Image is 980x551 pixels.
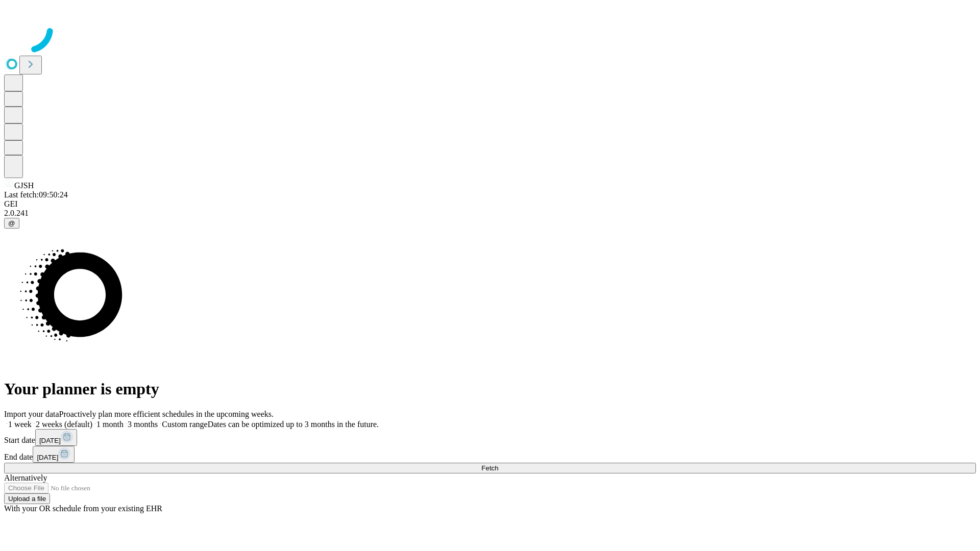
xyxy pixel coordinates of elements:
[4,504,162,513] span: With your OR schedule from your existing EHR
[4,493,50,504] button: Upload a file
[96,420,124,429] span: 1 month
[208,420,379,429] span: Dates can be optimized up to 3 months in the future.
[4,199,976,209] div: GEI
[59,410,274,418] span: Proactively plan more efficient schedules in the upcoming weeks.
[37,454,58,461] span: [DATE]
[8,420,32,429] span: 1 week
[35,429,77,446] button: [DATE]
[36,420,92,429] span: 2 weeks (default)
[162,420,207,429] span: Custom range
[4,446,976,463] div: End date
[128,420,158,429] span: 3 months
[39,437,61,444] span: [DATE]
[4,463,976,473] button: Fetch
[4,380,976,398] h1: Your planner is empty
[14,181,34,190] span: GJSH
[4,473,47,482] span: Alternatively
[8,219,15,227] span: @
[4,218,19,229] button: @
[4,190,68,199] span: Last fetch: 09:50:24
[4,209,976,218] div: 2.0.241
[481,464,498,472] span: Fetch
[4,410,59,418] span: Import your data
[33,446,75,463] button: [DATE]
[4,429,976,446] div: Start date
